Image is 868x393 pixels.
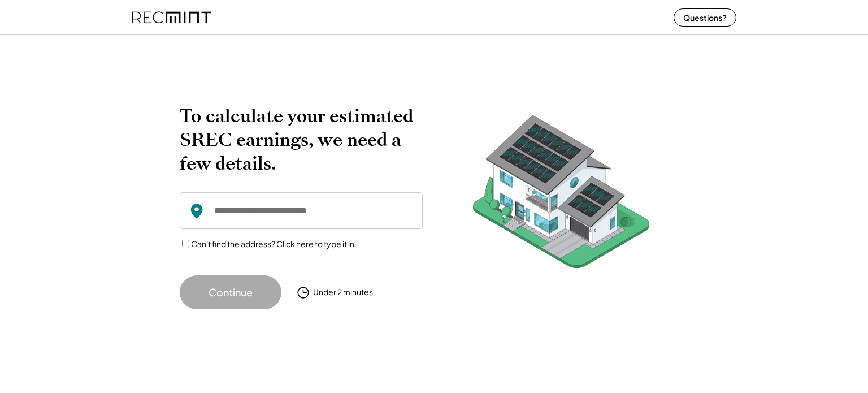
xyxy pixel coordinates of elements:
img: recmint-logotype%403x%20%281%29.jpeg [132,2,211,32]
button: Questions? [674,8,736,27]
label: Can't find the address? Click here to type it in. [191,239,357,249]
div: Under 2 minutes [313,287,373,298]
button: Continue [180,275,281,309]
h2: To calculate your estimated SREC earnings, we need a few details. [180,104,423,175]
img: RecMintArtboard%207.png [451,104,671,286]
